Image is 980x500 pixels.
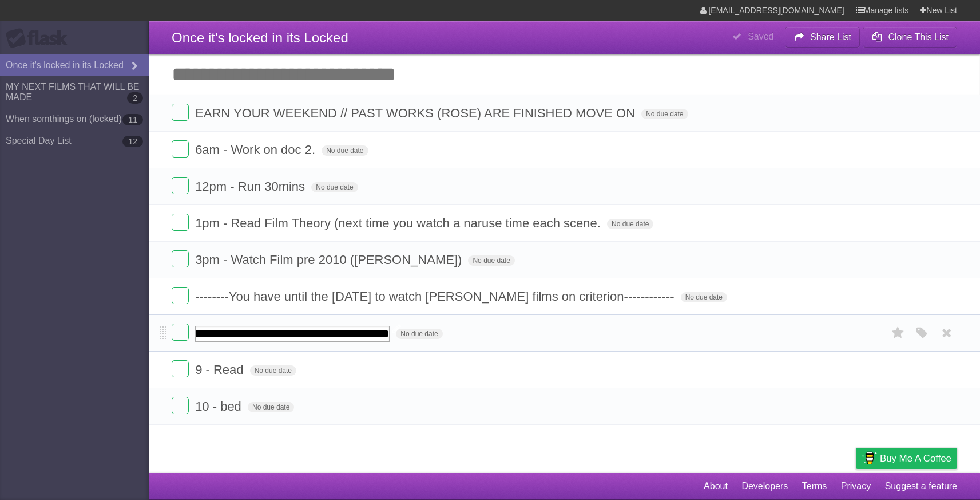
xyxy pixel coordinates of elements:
[785,27,860,48] button: Share List
[172,177,189,194] label: Done
[6,28,74,49] div: Flask
[841,475,871,497] a: Privacy
[856,448,957,469] a: Buy me a coffee
[195,106,638,120] span: EARN YOUR WEEKEND // PAST WORKS (ROSE) ARE FINISHED MOVE ON
[862,448,877,468] img: Buy me a coffee
[172,360,189,377] label: Done
[127,92,143,104] b: 2
[248,402,294,412] span: No due date
[172,250,189,267] label: Done
[195,216,604,230] span: 1pm - Read Film Theory (next time you watch a naruse time each scene.
[322,145,368,156] span: No due date
[681,292,727,302] span: No due date
[195,399,244,414] span: 10 - bed
[172,30,348,45] span: Once it's locked in its Locked
[880,448,951,468] span: Buy me a coffee
[607,219,653,229] span: No due date
[641,109,688,119] span: No due date
[195,179,308,194] span: 12pm - Run 30mins
[195,289,677,304] span: --------You have until the [DATE] to watch [PERSON_NAME] films on criterion------------
[172,104,189,121] label: Done
[195,363,246,377] span: 9 - Read
[863,27,957,48] button: Clone This List
[250,365,296,376] span: No due date
[810,32,851,42] b: Share List
[172,214,189,231] label: Done
[468,255,514,266] span: No due date
[802,475,827,497] a: Terms
[172,324,189,341] label: Done
[122,114,143,125] b: 11
[887,324,909,342] label: Star task
[122,136,143,147] b: 12
[748,32,773,41] b: Saved
[741,475,788,497] a: Developers
[195,143,318,157] span: 6am - Work on doc 2.
[172,287,189,304] label: Done
[888,32,949,42] b: Clone This List
[172,140,189,158] label: Done
[195,253,465,267] span: 3pm - Watch Film pre 2010 ([PERSON_NAME])
[704,475,728,497] a: About
[311,182,358,192] span: No due date
[885,475,957,497] a: Suggest a feature
[396,329,442,339] span: No due date
[172,397,189,414] label: Done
